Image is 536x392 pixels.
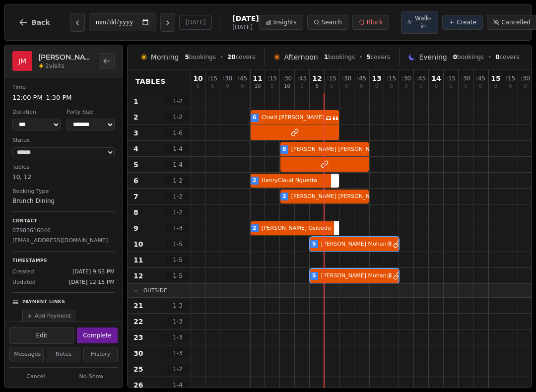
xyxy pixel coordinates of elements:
span: [PERSON_NAME] Mohan [319,240,387,249]
span: : 45 [416,75,426,81]
span: 22 [134,317,143,327]
span: Evening [419,52,447,62]
span: 10 [255,84,261,89]
span: 8 [134,207,138,217]
h2: [PERSON_NAME] Mohan [38,52,93,62]
span: 1 - 2 [166,97,190,105]
span: 8 [282,145,286,154]
p: [EMAIL_ADDRESS][DOMAIN_NAME] [12,237,115,245]
span: 10 [134,239,143,249]
span: 1 - 3 [166,224,190,232]
span: Afternoon [284,52,318,62]
span: 1 - 2 [166,365,190,373]
span: Insights [273,18,297,26]
span: 0 [330,84,333,89]
span: • [220,53,223,61]
span: 15 [491,75,500,82]
span: covers [227,53,255,61]
button: Add Payment [22,310,75,323]
span: 25 [134,364,143,374]
span: 0 [449,84,452,89]
button: Create [442,15,483,30]
span: 5 [312,272,316,280]
span: 0 [495,54,499,61]
span: 0 [464,84,467,89]
span: 1 - 2 [166,193,190,200]
span: bookings [185,53,215,61]
span: covers [495,53,519,61]
span: : 15 [327,75,336,81]
span: 1 [324,54,328,61]
span: 0 [479,84,482,89]
span: 0 [494,84,497,89]
span: 1 - 5 [166,256,190,264]
span: 1 - 3 [166,333,190,341]
span: 1 - 5 [166,272,190,280]
span: 2 [387,273,392,279]
span: 0 [270,84,273,89]
span: Block [367,18,383,26]
span: : 15 [208,75,217,81]
span: : 30 [282,75,292,81]
span: [DATE] 12:15 PM [69,278,115,287]
span: 12 [312,75,322,82]
button: Cancel [9,371,62,383]
span: 13 [372,75,381,82]
span: [PERSON_NAME] Osibodu [260,224,331,233]
span: 14 [431,75,441,82]
span: 0 [360,84,363,89]
span: 5 [185,54,189,61]
span: 0 [390,84,393,89]
div: JM [12,51,32,71]
span: 6 [253,114,257,122]
span: : 45 [357,75,366,81]
span: : 30 [461,75,470,81]
span: 0 [345,84,348,89]
button: Next day [160,13,175,32]
span: Search [322,18,342,26]
span: [DATE] [232,13,259,23]
span: 0 [197,84,200,89]
span: : 30 [342,75,351,81]
p: Contact [12,218,115,225]
button: Walk-in [401,11,438,34]
span: 0 [419,84,422,89]
span: 0 [524,84,527,89]
span: 0 [404,84,407,89]
dd: 10, 12 [12,173,115,182]
span: 1 - 4 [166,381,190,389]
button: Edit [9,327,74,344]
span: 1 - 3 [166,302,190,310]
span: 12 [134,271,143,281]
span: : 30 [223,75,232,81]
span: 10 [284,84,290,89]
span: 0 [453,54,457,61]
span: 5 [134,160,138,170]
span: covers [366,53,390,61]
span: Create [457,18,476,26]
span: 2 [253,177,257,185]
button: [DATE] [179,15,212,30]
button: Back [10,10,58,34]
dd: Brunch Dining [12,196,115,205]
span: Tables [135,76,166,86]
span: 4 [134,144,138,154]
span: 0 [509,84,512,89]
button: Search [307,15,348,30]
span: 0 [435,84,438,89]
span: 5 [366,54,370,61]
span: 11 [253,75,262,82]
span: Walk-in [414,14,432,30]
span: : 45 [297,75,307,81]
span: 10 [193,75,202,82]
button: Messages [9,347,44,362]
span: 1 - 3 [166,349,190,357]
span: 1 - 4 [166,145,190,153]
span: 2 [253,224,257,233]
button: No-Show [65,371,118,383]
span: Created [12,268,34,276]
p: 07983616046 [12,227,115,235]
span: bookings [324,53,355,61]
span: 1 - 3 [166,318,190,326]
span: bookings [453,53,484,61]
